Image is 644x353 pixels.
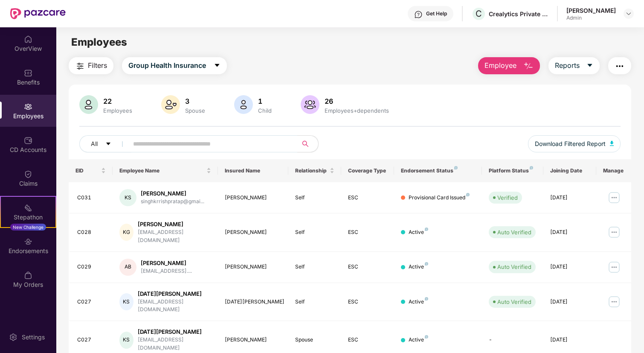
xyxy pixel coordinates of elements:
div: KS [119,332,133,349]
div: [EMAIL_ADDRESS][DOMAIN_NAME] [138,298,211,314]
span: EID [75,167,99,174]
div: Crealytics Private Limited [489,10,548,18]
div: Get Help [426,10,447,17]
span: Employees [71,36,127,48]
button: Reportscaret-down [548,57,600,74]
span: Group Health Insurance [128,60,206,71]
div: ESC [348,228,387,236]
div: C029 [77,263,106,271]
span: caret-down [214,62,220,70]
img: svg+xml;base64,PHN2ZyB4bWxucz0iaHR0cDovL3d3dy53My5vcmcvMjAwMC9zdmciIHdpZHRoPSI4IiBoZWlnaHQ9IjgiIH... [466,193,470,196]
div: 26 [323,97,391,105]
th: Employee Name [113,159,218,182]
span: Employee [484,60,516,71]
th: Manage [596,159,632,182]
img: svg+xml;base64,PHN2ZyB4bWxucz0iaHR0cDovL3d3dy53My5vcmcvMjAwMC9zdmciIHhtbG5zOnhsaW5rPSJodHRwOi8vd3... [610,141,614,146]
div: Stepathon [1,213,55,222]
img: svg+xml;base64,PHN2ZyB4bWxucz0iaHR0cDovL3d3dy53My5vcmcvMjAwMC9zdmciIHhtbG5zOnhsaW5rPSJodHRwOi8vd3... [301,95,319,114]
div: Self [295,263,334,271]
div: ESC [348,298,387,306]
th: EID [69,159,113,182]
button: Download Filtered Report [528,135,621,152]
div: C027 [77,298,106,306]
img: svg+xml;base64,PHN2ZyBpZD0iRHJvcGRvd24tMzJ4MzIiIHhtbG5zPSJodHRwOi8vd3d3LnczLm9yZy8yMDAwL3N2ZyIgd2... [625,10,632,17]
img: manageButton [607,260,621,274]
img: svg+xml;base64,PHN2ZyB4bWxucz0iaHR0cDovL3d3dy53My5vcmcvMjAwMC9zdmciIHdpZHRoPSI4IiBoZWlnaHQ9IjgiIH... [425,297,428,300]
img: svg+xml;base64,PHN2ZyB4bWxucz0iaHR0cDovL3d3dy53My5vcmcvMjAwMC9zdmciIHhtbG5zOnhsaW5rPSJodHRwOi8vd3... [161,95,180,114]
th: Coverage Type [341,159,394,182]
button: Employee [478,57,540,74]
div: C028 [77,228,106,236]
div: [PERSON_NAME] [225,228,281,236]
div: Endorsement Status [401,167,475,174]
span: Reports [555,60,580,71]
img: svg+xml;base64,PHN2ZyB4bWxucz0iaHR0cDovL3d3dy53My5vcmcvMjAwMC9zdmciIHdpZHRoPSI4IiBoZWlnaHQ9IjgiIH... [425,335,428,338]
img: svg+xml;base64,PHN2ZyBpZD0iRW5kb3JzZW1lbnRzIiB4bWxucz0iaHR0cDovL3d3dy53My5vcmcvMjAwMC9zdmciIHdpZH... [24,237,32,246]
th: Relationship [288,159,341,182]
img: svg+xml;base64,PHN2ZyBpZD0iQmVuZWZpdHMiIHhtbG5zPSJodHRwOi8vd3d3LnczLm9yZy8yMDAwL3N2ZyIgd2lkdGg9Ij... [24,69,32,77]
img: svg+xml;base64,PHN2ZyB4bWxucz0iaHR0cDovL3d3dy53My5vcmcvMjAwMC9zdmciIHdpZHRoPSI4IiBoZWlnaHQ9IjgiIH... [530,166,533,169]
button: Allcaret-down [79,135,131,152]
div: Admin [566,15,616,21]
div: [PERSON_NAME] [141,190,204,198]
div: Platform Status [489,167,537,174]
div: AB [119,259,136,276]
div: ESC [348,263,387,271]
img: manageButton [607,191,621,204]
span: Filters [88,60,107,71]
div: Self [295,228,334,236]
div: 22 [102,97,134,105]
div: [DATE] [550,263,589,271]
button: Filters [69,57,113,74]
div: KS [119,189,136,206]
div: [PERSON_NAME] [566,6,616,15]
div: Employees [102,107,134,114]
img: svg+xml;base64,PHN2ZyB4bWxucz0iaHR0cDovL3d3dy53My5vcmcvMjAwMC9zdmciIHdpZHRoPSIyNCIgaGVpZ2h0PSIyNC... [75,61,85,71]
div: [DATE] [550,298,589,306]
div: Auto Verified [497,298,531,306]
div: Employees+dependents [323,107,391,114]
div: singhkrrishpratap@gmai... [141,198,204,206]
div: Spouse [295,336,334,344]
div: Child [256,107,273,114]
img: svg+xml;base64,PHN2ZyB4bWxucz0iaHR0cDovL3d3dy53My5vcmcvMjAwMC9zdmciIHhtbG5zOnhsaW5rPSJodHRwOi8vd3... [79,95,98,114]
th: Joining Date [543,159,596,182]
span: Relationship [295,167,328,174]
img: svg+xml;base64,PHN2ZyBpZD0iSGVscC0zMngzMiIgeG1sbnM9Imh0dHA6Ly93d3cudzMub3JnLzIwMDAvc3ZnIiB3aWR0aD... [414,10,423,19]
img: svg+xml;base64,PHN2ZyB4bWxucz0iaHR0cDovL3d3dy53My5vcmcvMjAwMC9zdmciIHdpZHRoPSIyMSIgaGVpZ2h0PSIyMC... [24,204,32,212]
div: Active [409,228,428,236]
div: [EMAIL_ADDRESS].... [141,267,192,275]
div: 1 [256,97,273,105]
div: Settings [19,333,47,341]
div: Spouse [183,107,207,114]
img: svg+xml;base64,PHN2ZyB4bWxucz0iaHR0cDovL3d3dy53My5vcmcvMjAwMC9zdmciIHdpZHRoPSI4IiBoZWlnaHQ9IjgiIH... [454,166,458,169]
img: svg+xml;base64,PHN2ZyBpZD0iSG9tZSIgeG1sbnM9Imh0dHA6Ly93d3cudzMub3JnLzIwMDAvc3ZnIiB3aWR0aD0iMjAiIG... [24,35,32,44]
img: manageButton [607,225,621,239]
span: search [297,140,314,147]
img: svg+xml;base64,PHN2ZyBpZD0iU2V0dGluZy0yMHgyMCIgeG1sbnM9Imh0dHA6Ly93d3cudzMub3JnLzIwMDAvc3ZnIiB3aW... [9,333,17,341]
img: svg+xml;base64,PHN2ZyBpZD0iTXlfT3JkZXJzIiBkYXRhLW5hbWU9Ik15IE9yZGVycyIgeG1sbnM9Imh0dHA6Ly93d3cudz... [24,271,32,280]
div: KG [119,224,133,241]
div: Active [409,263,428,271]
div: [PERSON_NAME] [225,336,281,344]
img: svg+xml;base64,PHN2ZyBpZD0iQ2xhaW0iIHhtbG5zPSJodHRwOi8vd3d3LnczLm9yZy8yMDAwL3N2ZyIgd2lkdGg9IjIwIi... [24,170,32,178]
div: [DATE][PERSON_NAME] [225,298,281,306]
div: Verified [497,193,518,202]
img: svg+xml;base64,PHN2ZyBpZD0iQ0RfQWNjb3VudHMiIGRhdGEtbmFtZT0iQ0QgQWNjb3VudHMiIHhtbG5zPSJodHRwOi8vd3... [24,136,32,145]
img: svg+xml;base64,PHN2ZyB4bWxucz0iaHR0cDovL3d3dy53My5vcmcvMjAwMC9zdmciIHdpZHRoPSI4IiBoZWlnaHQ9IjgiIH... [425,262,428,265]
span: Employee Name [119,167,205,174]
div: ESC [348,336,387,344]
th: Insured Name [218,159,288,182]
div: Self [295,298,334,306]
div: ESC [348,194,387,202]
span: C [476,9,482,19]
div: KS [119,293,133,310]
div: [PERSON_NAME] [225,194,281,202]
div: Active [409,336,428,344]
img: svg+xml;base64,PHN2ZyB4bWxucz0iaHR0cDovL3d3dy53My5vcmcvMjAwMC9zdmciIHdpZHRoPSIyNCIgaGVpZ2h0PSIyNC... [615,61,625,71]
span: Download Filtered Report [535,139,606,149]
div: Provisional Card Issued [409,194,470,202]
div: Self [295,194,334,202]
button: search [297,135,319,152]
div: 3 [183,97,207,105]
